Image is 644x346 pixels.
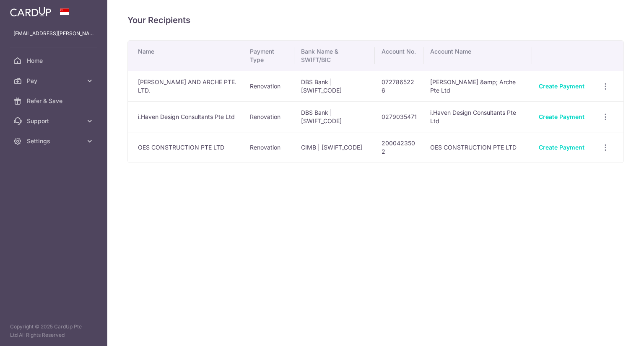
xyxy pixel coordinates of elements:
[27,97,82,105] span: Refer & Save
[294,101,375,132] td: DBS Bank | [SWIFT_CODE]
[127,13,624,27] h4: Your Recipients
[294,132,375,163] td: CIMB | [SWIFT_CODE]
[27,137,82,145] span: Settings
[243,41,294,71] th: Payment Type
[243,71,294,101] td: Renovation
[294,41,375,71] th: Bank Name & SWIFT/BIC
[294,71,375,101] td: DBS Bank | [SWIFT_CODE]
[13,29,94,38] p: [EMAIL_ADDRESS][PERSON_NAME][DOMAIN_NAME]
[128,41,243,71] th: Name
[27,57,82,65] span: Home
[423,132,532,163] td: OES CONSTRUCTION PTE LTD
[128,132,243,163] td: OES CONSTRUCTION PTE LTD
[243,101,294,132] td: Renovation
[10,7,51,17] img: CardUp
[539,83,584,90] a: Create Payment
[27,77,82,85] span: Pay
[27,117,82,125] span: Support
[423,71,532,101] td: [PERSON_NAME] &amp; Arche Pte Ltd
[539,144,584,151] a: Create Payment
[375,132,423,163] td: 2000423502
[128,71,243,101] td: [PERSON_NAME] AND ARCHE PTE. LTD.
[539,113,584,120] a: Create Payment
[128,101,243,132] td: i.Haven Design Consultants Pte Ltd
[375,101,423,132] td: 0279035471
[375,41,423,71] th: Account No.
[243,132,294,163] td: Renovation
[375,71,423,101] td: 0727865226
[423,41,532,71] th: Account Name
[423,101,532,132] td: i.Haven Design Consultants Pte Ltd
